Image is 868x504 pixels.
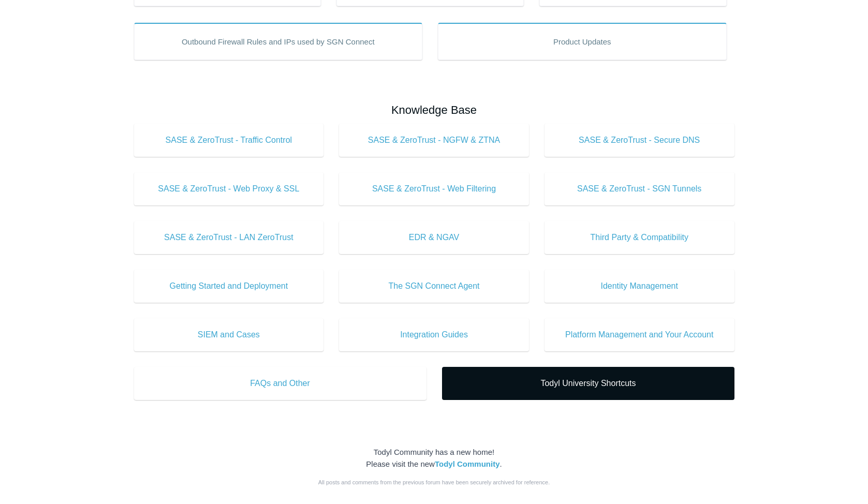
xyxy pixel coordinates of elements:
a: Platform Management and Your Account [545,318,734,351]
span: The SGN Connect Agent [355,280,513,292]
span: SASE & ZeroTrust - NGFW & ZTNA [355,134,513,146]
span: SASE & ZeroTrust - SGN Tunnels [560,183,719,195]
a: Outbound Firewall Rules and IPs used by SGN Connect [134,23,423,60]
a: Integration Guides [339,318,529,351]
span: SIEM and Cases [150,329,308,341]
span: Getting Started and Deployment [150,280,308,292]
a: Product Updates [438,23,727,60]
h2: Knowledge Base [134,101,734,118]
a: SASE & ZeroTrust - Web Filtering [339,172,529,205]
a: FAQs and Other [134,367,426,400]
span: SASE & ZeroTrust - Traffic Control [150,134,308,146]
span: Todyl University Shortcuts [458,377,719,390]
span: Integration Guides [355,329,513,341]
a: SIEM and Cases [134,318,324,351]
a: Todyl University Shortcuts [442,367,734,400]
span: SASE & ZeroTrust - Web Filtering [355,183,513,195]
span: SASE & ZeroTrust - Secure DNS [560,134,719,146]
div: All posts and comments from the previous forum have been securely archived for reference. [134,478,734,487]
span: SASE & ZeroTrust - LAN ZeroTrust [150,231,308,244]
a: SASE & ZeroTrust - NGFW & ZTNA [339,124,529,157]
div: Todyl Community has a new home! Please visit the new . [134,447,734,470]
a: SASE & ZeroTrust - LAN ZeroTrust [134,221,324,254]
a: Todyl Community [435,459,500,468]
span: FAQs and Other [150,377,411,390]
span: Platform Management and Your Account [560,329,719,341]
a: The SGN Connect Agent [339,270,529,303]
a: SASE & ZeroTrust - SGN Tunnels [545,172,734,205]
span: EDR & NGAV [355,231,513,244]
a: SASE & ZeroTrust - Traffic Control [134,124,324,157]
a: EDR & NGAV [339,221,529,254]
a: SASE & ZeroTrust - Web Proxy & SSL [134,172,324,205]
a: Identity Management [545,270,734,303]
span: SASE & ZeroTrust - Web Proxy & SSL [150,183,308,195]
a: Getting Started and Deployment [134,270,324,303]
span: Identity Management [560,280,719,292]
a: SASE & ZeroTrust - Secure DNS [545,124,734,157]
a: Third Party & Compatibility [545,221,734,254]
span: Third Party & Compatibility [560,231,719,244]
